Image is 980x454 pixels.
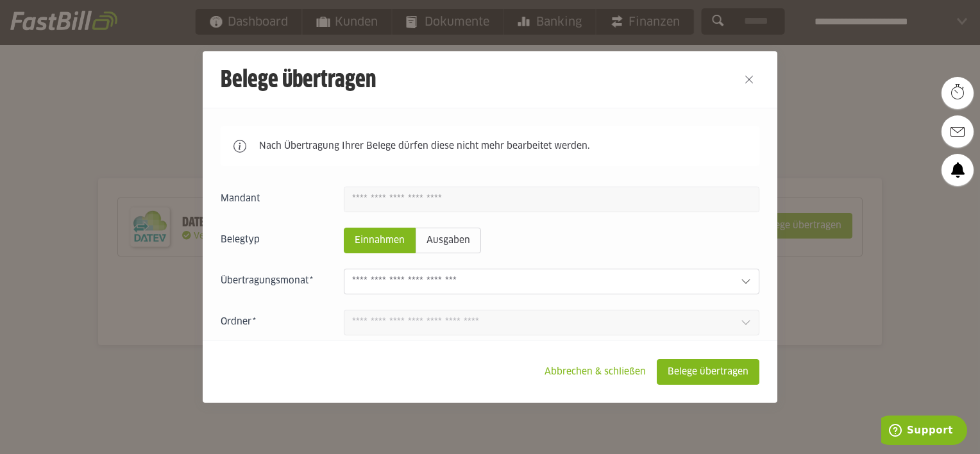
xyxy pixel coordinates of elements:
iframe: Öffnet ein Widget, in dem Sie weitere Informationen finden [881,416,967,448]
sl-radio-button: Einnahmen [344,228,416,253]
sl-button: Abbrechen & schließen [534,359,657,385]
sl-radio-button: Ausgaben [416,228,481,253]
sl-button: Belege übertragen [657,359,759,385]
